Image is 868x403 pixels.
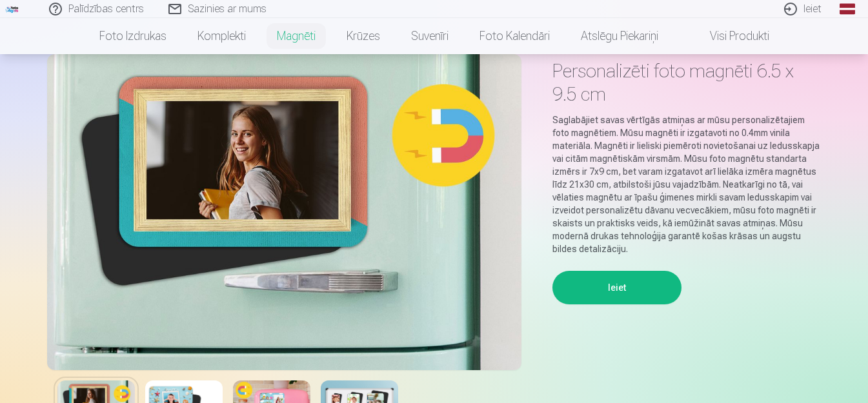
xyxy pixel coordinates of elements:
img: /fa1 [5,5,19,13]
h1: Personalizēti foto magnēti 6.5 x 9.5 cm [552,59,822,106]
a: Visi produkti [674,18,785,54]
a: Foto kalendāri [464,18,565,54]
button: Ieiet [552,271,681,304]
a: Magnēti [261,18,331,54]
a: Atslēgu piekariņi [565,18,674,54]
a: Foto izdrukas [84,18,182,54]
a: Komplekti [182,18,261,54]
p: Saglabājiet savas vērtīgās atmiņas ar mūsu personalizētajiem foto magnētiem. Mūsu magnēti ir izga... [552,113,822,255]
a: Suvenīri [396,18,464,54]
a: Krūzes [331,18,396,54]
